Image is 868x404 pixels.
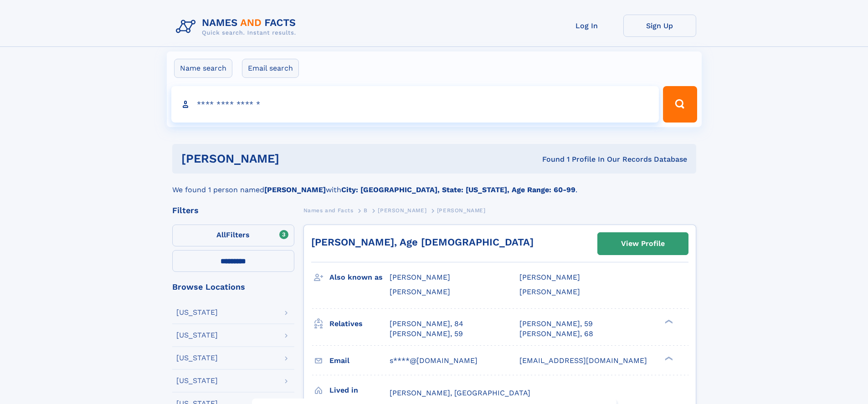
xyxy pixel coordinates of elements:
[663,355,673,361] div: ❯
[390,389,530,397] span: [PERSON_NAME], [GEOGRAPHIC_DATA]
[378,207,426,214] span: [PERSON_NAME]
[172,225,294,246] label: Filters
[176,377,218,384] div: [US_STATE]
[171,86,659,123] input: search input
[329,383,390,398] h3: Lived in
[174,59,232,78] label: Name search
[598,233,688,255] a: View Profile
[176,332,218,339] div: [US_STATE]
[172,15,303,39] img: Logo Names and Facts
[303,205,354,216] a: Names and Facts
[364,205,368,216] a: B
[172,174,696,195] div: We found 1 person named with .
[390,329,463,339] a: [PERSON_NAME], 59
[264,185,326,194] b: [PERSON_NAME]
[663,86,697,123] button: Search Button
[623,15,696,37] a: Sign Up
[172,206,294,215] div: Filters
[663,318,673,324] div: ❯
[519,319,593,329] a: [PERSON_NAME], 59
[519,356,647,365] span: [EMAIL_ADDRESS][DOMAIN_NAME]
[172,283,294,291] div: Browse Locations
[176,309,218,316] div: [US_STATE]
[176,354,218,362] div: [US_STATE]
[364,207,368,214] span: B
[411,154,687,164] div: Found 1 Profile In Our Records Database
[390,319,463,329] a: [PERSON_NAME], 84
[519,287,580,296] span: [PERSON_NAME]
[437,207,486,214] span: [PERSON_NAME]
[519,329,593,339] a: [PERSON_NAME], 68
[311,236,534,248] a: [PERSON_NAME], Age [DEMOGRAPHIC_DATA]
[390,273,450,281] span: [PERSON_NAME]
[329,316,390,332] h3: Relatives
[519,273,580,281] span: [PERSON_NAME]
[181,153,411,164] h1: [PERSON_NAME]
[341,185,575,194] b: City: [GEOGRAPHIC_DATA], State: [US_STATE], Age Range: 60-99
[329,353,390,368] h3: Email
[242,59,299,78] label: Email search
[216,230,226,239] span: All
[621,233,665,254] div: View Profile
[550,15,623,37] a: Log In
[329,270,390,285] h3: Also known as
[390,287,450,296] span: [PERSON_NAME]
[378,205,426,216] a: [PERSON_NAME]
